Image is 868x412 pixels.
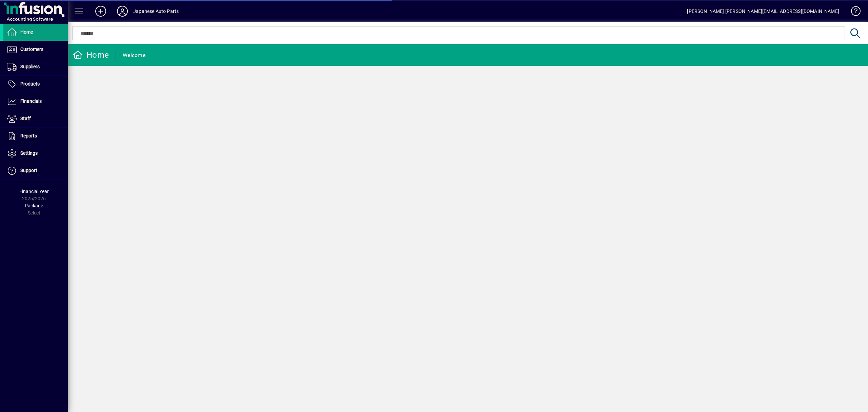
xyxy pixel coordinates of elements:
[112,5,133,17] button: Profile
[3,110,68,127] a: Staff
[20,98,42,104] span: Financials
[3,41,68,58] a: Customers
[846,1,860,23] a: Knowledge Base
[20,81,40,87] span: Products
[20,168,37,173] span: Support
[3,145,68,162] a: Settings
[687,6,839,17] div: [PERSON_NAME] [PERSON_NAME][EMAIL_ADDRESS][DOMAIN_NAME]
[3,76,68,93] a: Products
[73,50,109,60] div: Home
[20,29,33,35] span: Home
[20,133,37,138] span: Reports
[3,93,68,110] a: Financials
[90,5,112,17] button: Add
[3,162,68,179] a: Support
[3,58,68,75] a: Suppliers
[3,128,68,145] a: Reports
[20,46,43,52] span: Customers
[133,6,179,17] div: Japanese Auto Parts
[25,203,43,208] span: Package
[20,116,31,121] span: Staff
[123,50,145,61] div: Welcome
[20,150,38,156] span: Settings
[19,189,49,194] span: Financial Year
[20,64,40,69] span: Suppliers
